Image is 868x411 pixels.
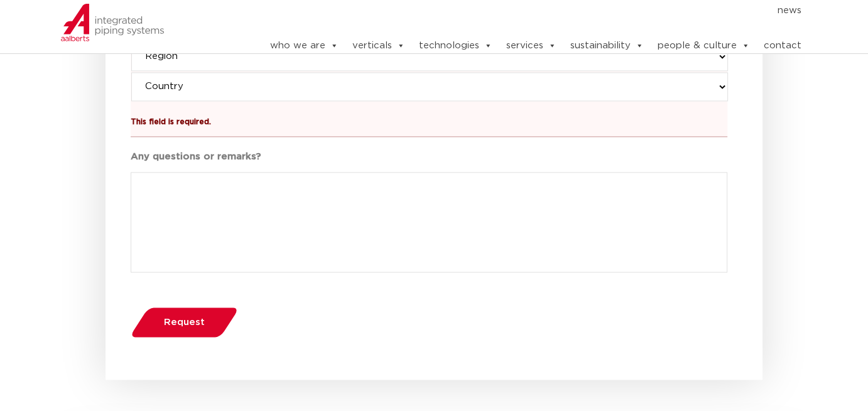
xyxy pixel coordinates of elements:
div: This field is required. [131,102,727,132]
span: Request [164,318,205,327]
label: Any questions or remarks? [131,151,261,163]
a: verticals [352,33,405,58]
a: who we are [270,33,339,58]
button: Request [126,306,242,338]
a: contact [764,33,801,58]
a: news [778,1,801,21]
a: services [506,33,556,58]
nav: Menu [231,1,801,21]
a: people & culture [658,33,750,58]
a: sustainability [570,33,644,58]
a: technologies [419,33,492,58]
